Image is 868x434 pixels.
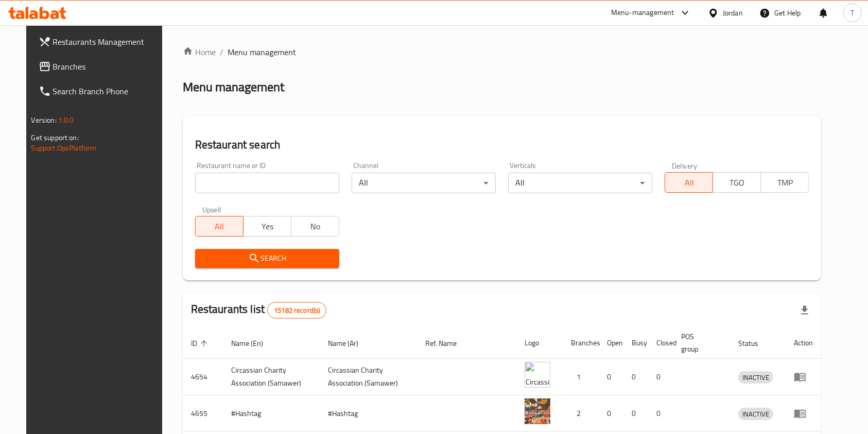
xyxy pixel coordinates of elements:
div: Export file [792,298,817,323]
div: All [508,173,652,193]
td: 4654 [183,359,223,395]
div: Total records count [267,302,326,319]
td: #Hashtag [223,395,320,432]
th: Logo [516,327,563,359]
th: Action [786,327,821,359]
span: INACTIVE [738,408,773,420]
td: 0 [648,359,673,395]
span: 15182 record(s) [268,306,326,315]
div: Jordan [723,7,743,19]
span: POS group [681,330,718,355]
td: #Hashtag [320,395,418,432]
img: ​Circassian ​Charity ​Association​ (Samawer) [525,362,550,388]
button: TMP [760,172,809,193]
a: Home [183,46,216,58]
td: 2 [563,395,599,432]
button: Yes [243,216,291,237]
nav: breadcrumb [183,46,822,58]
label: Upsell [202,206,221,213]
td: 0 [623,395,648,432]
span: Ref. Name [425,337,470,349]
td: ​Circassian ​Charity ​Association​ (Samawer) [223,359,320,395]
button: Search [195,249,339,268]
div: All [352,173,496,193]
h2: Restaurants list [191,302,327,319]
span: Status [738,337,772,349]
a: Branches [30,54,171,79]
li: / [220,46,223,58]
h2: Menu management [183,79,284,95]
td: 0 [623,359,648,395]
span: Restaurants Management [53,36,163,48]
th: Closed [648,327,673,359]
span: TGO [717,175,757,190]
span: No [296,219,335,234]
span: All [669,175,709,190]
button: TGO [713,172,761,193]
div: Menu-management [611,7,674,19]
td: 0 [599,395,623,432]
span: INACTIVE [738,372,773,383]
button: All [665,172,713,193]
th: Busy [623,327,648,359]
span: Branches [53,60,163,73]
td: 0 [599,359,623,395]
span: TMP [765,175,805,190]
button: All [195,216,244,237]
button: No [291,216,339,237]
div: Menu [794,407,813,420]
span: Name (En) [231,337,276,349]
span: All [200,219,239,234]
td: 4655 [183,395,223,432]
a: Restaurants Management [30,29,171,54]
span: T [850,7,854,19]
span: Get support on: [31,131,79,144]
div: INACTIVE [738,408,773,420]
span: Name (Ar) [328,337,372,349]
input: Search for restaurant name or ID.. [195,173,339,193]
span: 1.0.0 [58,113,74,127]
span: Version: [31,113,57,127]
a: Support.OpsPlatform [31,141,97,155]
th: Open [599,327,623,359]
label: Delivery [672,162,698,169]
td: 1 [563,359,599,395]
td: ​Circassian ​Charity ​Association​ (Samawer) [320,359,418,395]
td: 0 [648,395,673,432]
span: Search Branch Phone [53,85,163,97]
th: Branches [563,327,599,359]
img: #Hashtag [525,398,550,424]
span: Menu management [228,46,296,58]
span: ID [191,337,211,349]
div: Menu [794,371,813,383]
h2: Restaurant search [195,137,809,153]
span: Search [203,252,331,265]
span: Yes [248,219,287,234]
a: Search Branch Phone [30,79,171,104]
div: INACTIVE [738,371,773,383]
